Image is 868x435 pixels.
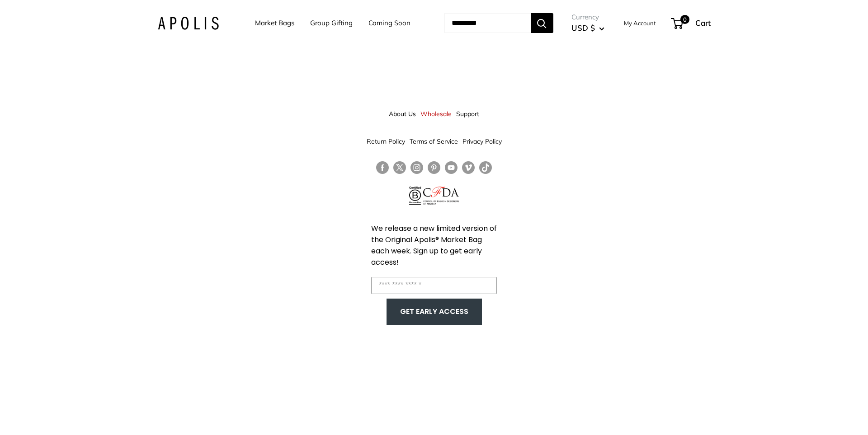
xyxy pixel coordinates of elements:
span: Currency [571,11,604,23]
img: Certified B Corporation [409,187,421,205]
a: Follow us on Tumblr [479,161,492,174]
a: About Us [389,106,416,122]
a: Coming Soon [368,17,410,29]
img: Council of Fashion Designers of America Member [423,187,459,205]
span: USD $ [571,23,595,33]
a: Group Gifting [310,17,353,29]
a: Follow us on Pinterest [428,161,440,174]
a: Follow us on Twitter [393,161,406,178]
button: GET EARLY ACCESS [396,303,473,320]
a: Follow us on YouTube [445,161,458,174]
a: Privacy Policy [462,133,502,150]
a: My Account [624,18,656,28]
span: We release a new limited version of the Original Apolis® Market Bag each week. Sign up to get ear... [371,223,497,267]
a: Return Policy [367,133,405,150]
a: Follow us on Instagram [410,161,423,174]
a: Follow us on Facebook [376,161,389,174]
a: 0 Cart [672,16,711,30]
a: Support [456,106,479,122]
span: Cart [695,18,711,28]
a: Follow us on Vimeo [462,161,475,174]
a: Wholesale [420,106,452,122]
span: 0 [680,15,689,24]
a: Terms of Service [410,133,458,150]
a: Market Bags [255,17,294,29]
input: Search... [444,13,531,33]
input: Enter your email [371,277,497,294]
button: Search [531,13,553,33]
button: USD $ [571,21,604,35]
img: Apolis [158,17,219,30]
